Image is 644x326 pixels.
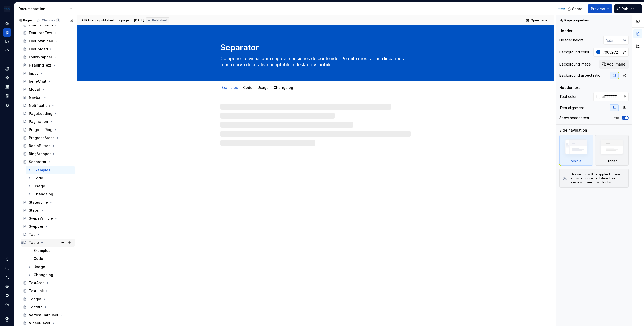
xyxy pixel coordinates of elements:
[623,38,627,42] p: px
[21,158,75,166] a: Separator
[18,18,33,22] div: Pages
[559,94,577,99] div: Text color
[571,159,581,163] div: Visible
[600,92,620,101] input: Auto
[219,82,240,93] div: Examples
[29,280,45,285] div: TextArea
[3,47,11,55] a: Code automation
[5,317,10,322] svg: Supernova Logo
[29,200,48,205] div: StatesLine
[614,116,620,120] label: Yes
[34,192,53,197] div: Changelog
[21,134,75,142] a: ProgressSteps
[3,92,11,100] a: Storybook stories
[614,4,642,13] button: Publish
[272,82,295,93] div: Changelog
[591,6,605,11] span: Preview
[21,69,75,77] a: Input
[565,4,586,13] button: Share
[56,18,60,22] span: 1
[21,239,75,247] a: Table
[599,60,629,69] button: Add image
[3,28,11,37] a: Documentation
[26,255,75,263] a: Code
[29,216,53,221] div: SwiperSimple
[21,279,75,287] a: TextArea
[559,38,583,43] div: Header height
[603,36,623,45] input: Auto
[4,6,10,12] img: 69f8bcad-285c-4300-a638-f7ea42da48ef.png
[29,119,48,124] div: Pagination
[559,135,593,166] div: Visible
[559,128,587,133] div: Side navigation
[558,6,565,12] img: AFP Integra
[219,42,410,54] textarea: Separator
[99,18,144,22] div: published this page on [DATE]
[3,83,11,91] a: Assets
[34,248,50,253] div: Examples
[29,313,58,318] div: VerticalCarousel
[34,184,45,189] div: Usage
[29,71,38,76] div: Input
[559,105,584,110] div: Text alignment
[3,74,11,82] a: Components
[3,255,11,263] button: Notifications
[29,79,46,84] div: IreneChat
[622,6,635,11] span: Publish
[3,282,11,290] a: Settings
[29,143,51,148] div: RadioButton
[3,273,11,281] a: Invite team
[21,142,75,150] a: RadioButton
[595,135,629,166] div: Hidden
[21,150,75,158] a: RingStepper
[3,101,11,109] div: Data sources
[3,19,11,27] a: Home
[29,151,51,156] div: RingStepper
[219,55,410,69] textarea: Componente visual para separar secciones de contenido. Permite mostrar una línea recta o una curv...
[29,55,52,60] div: FormWrapper
[559,62,591,67] div: Background image
[21,37,75,45] a: FileDownload
[3,291,11,300] button: Contact support
[21,231,75,239] a: Tab
[559,85,580,90] div: Header text
[21,77,75,85] a: IreneChat
[21,295,75,303] a: Toogle
[81,18,99,22] span: AFP Integra
[29,87,40,92] div: Modal
[21,118,75,126] a: Pagination
[21,311,75,319] a: VerticalCarousel
[21,126,75,134] a: ProgressRing
[531,18,547,22] span: Open page
[570,172,625,184] div: This setting will be applied to your published documentation. Use preview to see how it looks.
[29,159,46,165] div: Separator
[21,93,75,102] a: Navbar
[34,264,45,269] div: Usage
[29,240,39,245] div: Table
[29,135,55,140] div: ProgressSteps
[3,264,11,272] button: Search ⌘K
[3,38,11,46] div: Analytics
[3,65,11,73] a: Design tokens
[29,95,42,100] div: Navbar
[559,115,589,120] div: Show header text
[21,29,75,37] a: FeaturedText
[29,39,53,44] div: FileDownload
[255,82,271,93] div: Usage
[21,45,75,53] a: FileUpload
[524,17,550,24] a: Open page
[21,110,75,118] a: PageLoading
[559,28,572,34] div: Header
[572,6,582,11] span: Share
[34,168,50,173] div: Examples
[29,127,52,132] div: ProgressRing
[21,85,75,93] a: Modal
[588,4,612,13] button: Preview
